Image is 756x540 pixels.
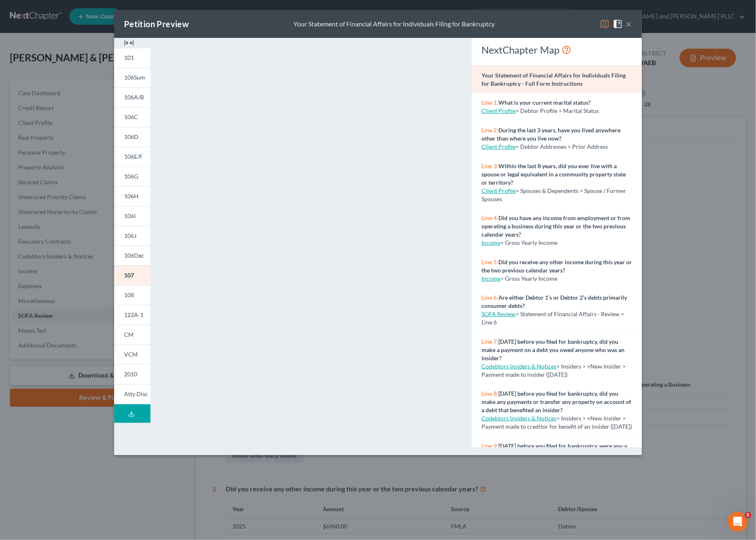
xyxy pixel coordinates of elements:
[124,331,134,338] span: CM
[114,226,150,246] a: 106J
[124,232,136,239] span: 106J
[481,187,626,202] span: > Spouses & Dependents > Spouse / Former Spouses
[481,239,500,246] a: Income
[481,294,498,301] span: Line 6:
[114,285,150,305] a: 108
[626,19,632,29] button: ×
[124,291,134,298] span: 108
[114,186,150,206] a: 106H
[481,338,498,345] span: Line 7:
[124,153,143,160] span: 106E/F
[114,127,150,147] a: 106D
[124,212,136,219] span: 106I
[481,442,627,466] strong: [DATE] before you filed for bankruptcy, were you a party in any lawsuit, court action, or adminis...
[481,338,625,362] strong: [DATE] before you filed for bankruptcy, did you make a payment on a debt you owed anyone who was ...
[600,19,610,29] img: map-eea8200ae884c6f1103ae1953ef3d486a96c86aabb227e865a55264e3737af1f.svg
[114,246,150,265] a: 106Dec
[481,187,516,194] a: Client Profile
[124,133,139,140] span: 106D
[516,107,599,114] span: > Debtor Profile > Marital Status
[481,390,631,413] strong: [DATE] before you filed for bankruptcy, did you make any payments or transfer any property on acc...
[481,162,498,169] span: Line 3:
[114,206,150,226] a: 106I
[114,147,150,167] a: 106E/F
[114,48,150,68] a: 101
[114,305,150,325] a: 122A-1
[481,363,556,370] a: Codebtors Insiders & Notices
[481,99,498,106] span: Line 1:
[114,107,150,127] a: 106C
[481,214,630,238] strong: Did you have any income from employment or from operating a business during this year or the two ...
[124,38,134,48] img: expand-e0f6d898513216a626fdd78e52531dac95497ffd26381d4c15ee2fc46db09dca.svg
[516,143,608,150] span: > Debtor Addresses > Prior Address
[481,310,516,317] a: SOFA Review
[500,275,557,282] span: > Gross Yearly Income
[124,94,144,101] span: 106A/B
[481,363,626,378] span: > Insiders > +New Insider > Payment made to insider ([DATE])
[481,107,516,114] a: Client Profile
[481,442,498,449] span: Line 9:
[481,162,626,186] strong: Within the last 8 years, did you ever live with a spouse or legal equivalent in a community prope...
[114,364,150,384] a: 2010
[124,371,137,378] span: 2010
[481,72,626,87] strong: Your Statement of Financial Affairs for Individuals Filing for Bankruptcy - Full Form Instructions
[745,512,751,519] span: 5
[124,18,189,30] div: Petition Preview
[124,390,148,397] span: Atty Disc
[481,214,498,221] span: Line 4:
[114,265,150,285] a: 107
[294,19,495,29] div: Your Statement of Financial Affairs for Individuals Filing for Bankruptcy
[124,113,138,120] span: 106C
[481,294,627,309] strong: Are either Debtor 1’s or Debtor 2’s debts primarily consumer debts?
[728,512,748,532] iframe: Intercom live chat
[481,415,556,422] a: Codebtors Insiders & Notices
[114,384,150,404] a: Atty Disc
[481,310,624,326] span: > Statement of Financial Affairs - Review > Line 6
[114,87,150,107] a: 106A/B
[124,74,145,81] span: 106Sum
[481,127,620,142] strong: During the last 3 years, have you lived anywhere other than where you live now?
[481,127,498,134] span: Line 2:
[481,143,516,150] a: Client Profile
[481,258,498,265] span: Line 5:
[613,19,623,29] img: help-close-5ba153eb36485ed6c1ea00a893f15db1cb9b99d6cae46e1a8edb6c62d00a1a76.svg
[124,311,143,318] span: 122A-1
[498,99,591,106] strong: What is your current marital status?
[481,275,500,282] a: Income
[481,390,498,397] span: Line 8:
[124,351,138,358] span: VCM
[481,258,632,274] strong: Did you receive any other income during this year or the two previous calendar years?
[114,68,150,87] a: 106Sum
[124,272,134,279] span: 107
[500,239,557,246] span: > Gross Yearly Income
[124,54,134,61] span: 101
[114,345,150,364] a: VCM
[124,252,144,259] span: 106Dec
[124,193,139,200] span: 106H
[481,43,632,56] div: NextChapter Map
[481,415,632,430] span: > Insiders > +New Insider > Payment made to creditor for benefit of an insider ([DATE])
[114,325,150,345] a: CM
[124,173,138,180] span: 106G
[114,167,150,186] a: 106G
[165,45,456,446] iframe: <object ng-attr-data='[URL][DOMAIN_NAME]' type='application/pdf' width='100%' height='975px'></ob...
